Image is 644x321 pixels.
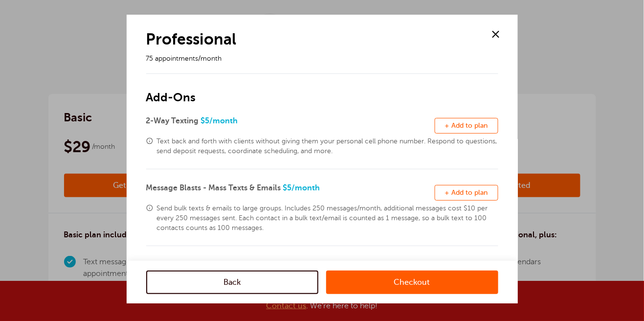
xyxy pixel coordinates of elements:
[445,122,488,129] span: + Add to plan
[146,116,199,125] span: 2-Way Texting
[435,118,498,134] button: + Add to plan
[157,204,498,233] span: Send bulk texts & emails to large groups. Includes 250 messages/month, additional messages cost $...
[146,183,281,192] span: Message Blasts - Mass Texts & Emails
[157,137,498,156] span: Text back and forth with clients without giving them your personal cell phone number. Respond to ...
[146,54,476,64] p: 75 appointments/month
[283,183,320,192] span: $5
[210,116,238,125] span: /month
[201,116,238,125] span: $5
[146,73,498,105] h2: Add-Ons
[146,29,476,49] h1: Professional
[292,183,320,192] span: /month
[326,270,498,294] a: Checkout
[445,189,488,196] span: + Add to plan
[435,185,498,201] button: + Add to plan
[146,270,318,294] a: Back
